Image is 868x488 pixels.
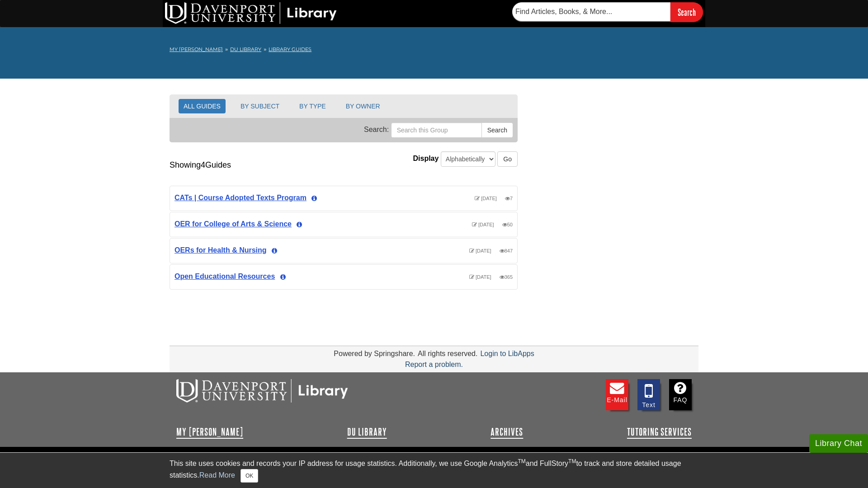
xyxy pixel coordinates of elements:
a: FAQ [669,379,692,410]
a: E-mail [606,379,628,410]
a: Open Educational Resources [175,272,275,280]
span: Last Updated [469,274,491,280]
sup: TM [568,458,576,465]
a: My [PERSON_NAME] [176,427,243,437]
a: Archives [491,427,523,437]
button: Search [481,122,513,138]
button: Close [241,469,258,483]
span: Last Updated [472,222,494,227]
a: Library Guides [269,46,311,52]
button: ALL GUIDES [179,99,226,113]
button: Go [497,151,518,167]
img: DU Libraries [176,379,348,403]
button: BY OWNER [341,99,385,113]
img: DU Library [165,2,337,24]
label: Display [413,153,439,164]
span: Number of visits this year [505,196,513,201]
span: Number of visits this year [500,274,513,280]
div: This site uses cookies and records your IP address for usage statistics. Additionally, we use Goo... [170,458,698,483]
span: 4 [201,160,205,169]
button: BY TYPE [294,99,331,113]
section: List of Guides [170,174,518,291]
div: Powered by Springshare. [332,350,416,357]
a: Read More [199,471,235,479]
span: Last Updated [475,196,497,201]
button: Library Chat [809,434,868,453]
sup: TM [518,458,525,465]
nav: breadcrumb [170,43,698,58]
input: Search this Group [391,122,482,138]
a: Text [637,379,660,410]
span: Number of visits this year [502,222,513,227]
form: Searches DU Library's articles, books, and more [512,2,703,22]
h2: Showing Guides [170,160,231,170]
button: BY SUBJECT [236,99,284,113]
input: Search [670,2,703,22]
span: Last Updated [469,248,491,253]
a: OER for College of Arts & Science [175,220,292,228]
a: Tutoring Services [627,427,692,437]
a: CATs | Course Adopted Texts Program [175,194,307,202]
span: Number of visits this year [500,248,513,253]
a: DU Library [230,46,261,52]
a: My [PERSON_NAME] [170,46,223,53]
div: All rights reserved. [416,350,479,357]
input: Find Articles, Books, & More... [512,2,670,21]
a: DU Library [347,427,387,437]
span: Search: [364,126,389,133]
a: OERs for Health & Nursing [175,246,267,254]
a: Report a problem. [405,361,463,368]
a: Login to LibApps [480,350,534,357]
